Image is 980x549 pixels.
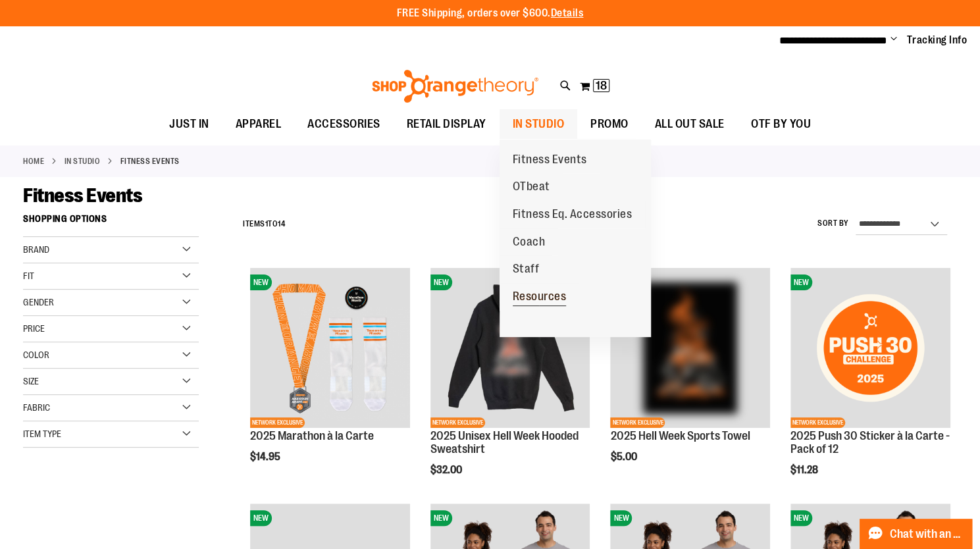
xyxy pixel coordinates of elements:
span: NEW [250,510,272,526]
span: IN STUDIO [513,109,565,139]
span: Fitness Eq. Accessories [513,207,632,224]
span: NETWORK EXCLUSIVE [430,417,485,428]
span: Size [23,376,39,386]
span: Fabric [23,402,50,413]
img: 2025 Hell Week Hooded Sweatshirt [430,268,590,428]
span: NETWORK EXCLUSIVE [250,417,305,428]
div: product [244,261,417,496]
a: 2025 Push 30 Sticker à la Carte - Pack of 12 [790,429,950,456]
strong: Shopping Options [23,207,199,237]
a: 2025 Hell Week Hooded SweatshirtNEWNETWORK EXCLUSIVE [430,268,590,430]
span: Fitness Events [23,184,142,207]
img: 2025 Marathon à la Carte [250,268,410,428]
span: NEW [790,510,812,526]
span: $14.95 [250,451,282,463]
span: ACCESSORIES [307,109,380,139]
a: 2025 Marathon à la CarteNEWNETWORK EXCLUSIVE [250,268,410,430]
span: Brand [23,244,49,255]
strong: Fitness Events [120,155,180,167]
span: Chat with an Expert [890,528,964,540]
span: NEW [610,510,632,526]
h2: Items to [243,214,285,234]
span: PROMO [590,109,629,139]
img: 2025 Push 30 Sticker à la Carte - Pack of 12 [790,268,950,428]
a: Tracking Info [907,33,967,47]
a: 2025 Hell Week Sports TowelNEWNETWORK EXCLUSIVE [610,268,770,430]
span: NEW [430,510,452,526]
span: $5.00 [610,451,638,463]
div: product [424,261,597,509]
span: APPAREL [236,109,282,139]
span: $32.00 [430,464,464,476]
label: Sort By [817,218,849,229]
span: 14 [278,219,285,228]
button: Chat with an Expert [860,519,973,549]
a: 2025 Push 30 Sticker à la Carte - Pack of 12NEWNETWORK EXCLUSIVE [790,268,950,430]
a: 2025 Unisex Hell Week Hooded Sweatshirt [430,429,579,456]
span: 1 [265,219,269,228]
span: 18 [596,79,607,92]
span: OTF BY YOU [751,109,811,139]
a: Details [551,7,584,19]
span: NETWORK EXCLUSIVE [610,417,665,428]
span: Resources [513,290,567,306]
span: NEW [790,274,812,290]
span: Fitness Events [513,153,587,169]
span: Fit [23,271,34,281]
span: Item Type [23,429,61,439]
span: ALL OUT SALE [655,109,725,139]
a: Home [23,155,44,167]
a: 2025 Marathon à la Carte [250,429,374,442]
span: NEW [250,274,272,290]
span: Gender [23,297,54,307]
span: Price [23,323,45,334]
p: FREE Shipping, orders over $600. [397,6,584,21]
span: NETWORK EXCLUSIVE [790,417,845,428]
button: Account menu [890,34,897,47]
span: Staff [513,262,540,278]
span: $11.28 [790,464,820,476]
span: Coach [513,235,546,251]
div: product [604,261,777,496]
img: 2025 Hell Week Sports Towel [610,268,770,428]
span: Color [23,350,49,360]
div: product [784,261,957,509]
span: JUST IN [169,109,209,139]
a: IN STUDIO [64,155,101,167]
span: OTbeat [513,180,550,196]
span: RETAIL DISPLAY [407,109,486,139]
span: NEW [430,274,452,290]
img: Shop Orangetheory [370,70,540,103]
a: 2025 Hell Week Sports Towel [610,429,750,442]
